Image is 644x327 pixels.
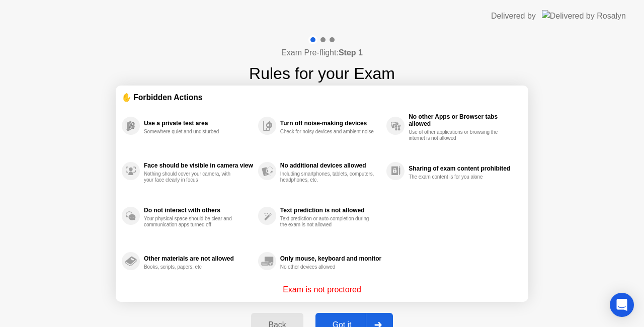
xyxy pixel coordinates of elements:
[409,129,504,141] div: Use of other applications or browsing the internet is not allowed
[280,216,375,228] div: Text prediction or auto-completion during the exam is not allowed
[122,92,522,103] div: ✋ Forbidden Actions
[144,129,239,135] div: Somewhere quiet and undisturbed
[144,264,239,270] div: Books, scripts, papers, etc
[280,162,381,169] div: No additional devices allowed
[409,174,504,180] div: The exam content is for you alone
[144,216,239,228] div: Your physical space should be clear and communication apps turned off
[280,129,375,135] div: Check for noisy devices and ambient noise
[339,48,363,57] b: Step 1
[409,165,517,172] div: Sharing of exam content prohibited
[283,284,361,296] p: Exam is not proctored
[280,120,381,127] div: Turn off noise-making devices
[280,264,375,270] div: No other devices allowed
[144,255,253,262] div: Other materials are not allowed
[610,293,634,317] div: Open Intercom Messenger
[249,61,395,86] h1: Rules for your Exam
[280,171,375,183] div: Including smartphones, tablets, computers, headphones, etc.
[281,47,363,59] h4: Exam Pre-flight:
[144,171,239,183] div: Nothing should cover your camera, with your face clearly in focus
[144,162,253,169] div: Face should be visible in camera view
[409,113,517,127] div: No other Apps or Browser tabs allowed
[491,10,536,22] div: Delivered by
[280,207,381,214] div: Text prediction is not allowed
[144,207,253,214] div: Do not interact with others
[542,10,626,22] img: Delivered by Rosalyn
[280,255,381,262] div: Only mouse, keyboard and monitor
[144,120,253,127] div: Use a private test area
